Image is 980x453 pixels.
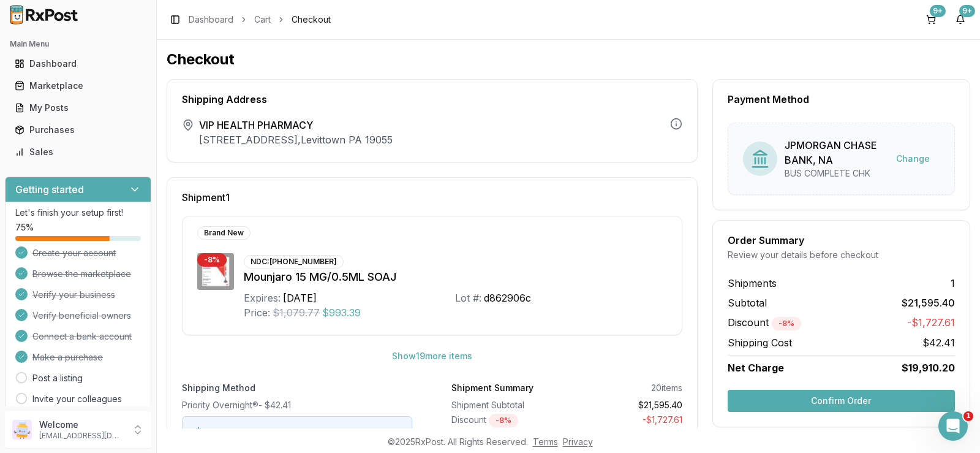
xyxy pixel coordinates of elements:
[292,13,331,26] span: Checkout
[5,5,83,25] img: RxPost Logo
[244,305,270,320] div: Price:
[728,94,955,104] div: Payment Method
[922,335,955,350] span: $42.41
[32,330,132,343] span: Connect a bank account
[273,305,320,320] span: $1,079.77
[902,295,955,310] span: $21,595.40
[5,142,151,162] button: Sales
[563,436,593,447] a: Privacy
[728,335,792,350] span: Shipping Cost
[921,10,941,29] button: 9+
[728,362,784,374] span: Net Charge
[5,54,151,74] button: Dashboard
[571,399,682,411] div: $21,595.40
[15,221,34,234] span: 75 %
[15,207,141,219] p: Let's finish your setup first!
[10,141,146,163] a: Sales
[382,345,482,367] button: Show19more items
[15,80,141,92] div: Marketplace
[489,414,518,427] div: - 8 %
[728,235,955,245] div: Order Summary
[907,315,955,330] span: -$1,727.61
[951,276,955,291] span: 1
[39,419,124,431] p: Welcome
[10,119,146,141] a: Purchases
[182,399,412,411] div: Priority Overnight® - $42.41
[930,5,946,17] div: 9+
[959,5,975,17] div: 9+
[5,98,151,118] button: My Posts
[10,75,146,97] a: Marketplace
[5,120,151,140] button: Purchases
[182,94,682,104] div: Shipping Address
[451,414,562,427] div: Discount
[484,291,531,305] div: d862906c
[32,372,83,384] a: Post a listing
[182,192,230,202] span: Shipment 1
[167,50,970,69] h1: Checkout
[214,427,402,451] h5: This shipment contains refrigerated items and can only be shipped via Expedited Shipping.
[244,291,281,305] div: Expires:
[197,226,251,240] div: Brand New
[197,253,227,267] div: - 8 %
[254,13,271,26] a: Cart
[32,289,115,301] span: Verify your business
[451,382,533,394] div: Shipment Summary
[728,295,767,310] span: Subtotal
[651,382,682,394] div: 20 items
[728,276,777,291] span: Shipments
[571,414,682,427] div: - $1,727.61
[244,268,667,286] div: Mounjaro 15 MG/0.5ML SOAJ
[244,255,344,268] div: NDC: [PHONE_NUMBER]
[199,132,393,147] p: [STREET_ADDRESS] , Levittown PA 19055
[455,291,481,305] div: Lot #:
[15,146,141,158] div: Sales
[10,39,146,49] h2: Main Menu
[12,420,32,440] img: User avatar
[785,167,886,180] div: BUS COMPLETE CHK
[15,182,84,197] h3: Getting started
[199,118,393,132] span: VIP HEALTH PHARMACY
[728,249,955,261] div: Review your details before checkout
[15,102,141,114] div: My Posts
[772,317,801,330] div: - 8 %
[728,316,801,329] span: Discount
[32,268,131,280] span: Browse the marketplace
[15,58,141,70] div: Dashboard
[10,53,146,75] a: Dashboard
[32,310,131,322] span: Verify beneficial owners
[32,351,103,364] span: Make a purchase
[902,360,955,375] span: $19,910.20
[886,148,940,170] button: Change
[39,431,124,441] p: [EMAIL_ADDRESS][DOMAIN_NAME]
[938,411,968,441] iframe: Intercom live chat
[189,13,331,26] nav: breadcrumb
[533,436,558,447] a: Terms
[728,390,955,412] button: Confirm Order
[963,411,973,421] span: 1
[322,305,361,320] span: $993.39
[32,247,116,259] span: Create your account
[32,393,122,405] a: Invite your colleagues
[951,10,970,29] button: 9+
[182,382,412,394] label: Shipping Method
[10,97,146,119] a: My Posts
[785,138,886,167] div: JPMORGAN CHASE BANK, NA
[15,124,141,136] div: Purchases
[189,13,233,26] a: Dashboard
[197,253,234,290] img: Mounjaro 15 MG/0.5ML SOAJ
[451,399,562,411] div: Shipment Subtotal
[283,291,317,305] div: [DATE]
[5,76,151,96] button: Marketplace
